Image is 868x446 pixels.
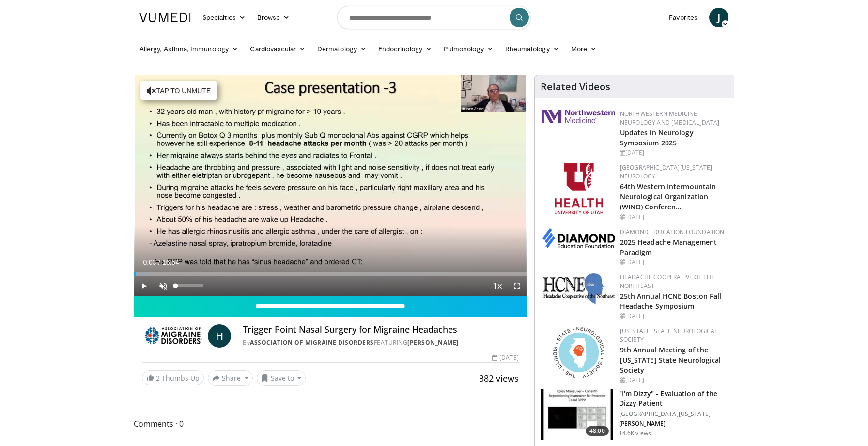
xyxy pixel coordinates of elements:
button: Tap to unmute [140,81,217,100]
button: Playback Rate [488,276,507,296]
a: J [709,8,728,27]
span: / [158,258,160,266]
p: 14.6K views [619,430,651,437]
div: Volume Level [175,284,203,287]
a: Northwestern Medicine Neurology and [MEDICAL_DATA] [620,110,720,127]
a: H [208,324,231,348]
a: Rheumatology [499,39,565,59]
div: [DATE] [620,148,726,157]
div: [DATE] [492,353,518,362]
img: 6c52f715-17a6-4da1-9b6c-8aaf0ffc109f.jpg.150x105_q85_autocrop_double_scale_upscale_version-0.2.jpg [542,273,615,305]
p: [GEOGRAPHIC_DATA][US_STATE] [619,410,728,418]
span: Comments 0 [134,417,527,430]
span: 48:00 [586,426,609,436]
button: Fullscreen [507,276,527,296]
img: 5373e1fe-18ae-47e7-ad82-0c604b173657.150x105_q85_crop-smart_upscale.jpg [541,389,613,440]
a: [GEOGRAPHIC_DATA][US_STATE] Neurology [620,163,713,180]
a: Diamond Education Foundation [620,228,725,236]
div: [DATE] [620,376,726,384]
h4: Trigger Point Nasal Surgery for Migraine Headaches [243,324,519,335]
span: 0:03 [143,258,156,266]
button: Share [208,370,253,386]
a: Headache Cooperative of the Northeast [620,273,715,290]
a: Specialties [197,8,251,27]
a: Updates in Neurology Symposium 2025 [620,128,694,147]
a: Endocrinology [372,39,438,59]
a: Cardiovascular [244,39,311,59]
button: Unmute [154,276,173,296]
a: 25th Annual HCNE Boston Fall Headache Symposium [620,291,722,311]
div: [DATE] [620,213,726,222]
a: [PERSON_NAME] [407,338,459,347]
button: Play [134,276,154,296]
img: 2a462fb6-9365-492a-ac79-3166a6f924d8.png.150x105_q85_autocrop_double_scale_upscale_version-0.2.jpg [542,110,615,123]
a: Dermatology [311,39,372,59]
img: f6362829-b0a3-407d-a044-59546adfd345.png.150x105_q85_autocrop_double_scale_upscale_version-0.2.png [555,163,603,214]
a: 64th Western Intermountain Neurological Organization (WINO) Conferen… [620,182,716,211]
a: [US_STATE] State Neurological Society [620,327,718,344]
div: Progress Bar [134,272,527,276]
img: VuMedi Logo [139,13,191,22]
span: 382 views [479,372,519,384]
a: Association of Migraine Disorders [250,338,374,347]
a: 2 Thumbs Up [142,370,204,385]
h3: "I'm Dizzy" - Evaluation of the Dizzy Patient [619,389,728,408]
h4: Related Videos [541,81,610,93]
span: 2 [156,373,160,382]
img: 71a8b48c-8850-4916-bbdd-e2f3ccf11ef9.png.150x105_q85_autocrop_double_scale_upscale_version-0.2.png [553,327,604,378]
img: d0406666-9e5f-4b94-941b-f1257ac5ccaf.png.150x105_q85_autocrop_double_scale_upscale_version-0.2.png [542,228,615,248]
div: [DATE] [620,312,726,320]
input: Search topics, interventions [337,6,531,29]
video-js: Video Player [134,75,527,296]
a: 2025 Headache Management Paradigm [620,238,717,257]
div: By FEATURING [243,338,519,347]
a: More [565,39,603,59]
a: Browse [251,8,296,27]
a: Allergy, Asthma, Immunology [134,39,244,59]
a: 9th Annual Meeting of the [US_STATE] State Neurological Society [620,345,721,375]
a: 48:00 "I'm Dizzy" - Evaluation of the Dizzy Patient [GEOGRAPHIC_DATA][US_STATE] [PERSON_NAME] 14.... [541,389,728,440]
p: [PERSON_NAME] [619,420,728,428]
a: Pulmonology [438,39,499,59]
span: 16:54 [162,258,179,266]
a: Favorites [663,8,703,27]
button: Save to [257,370,306,386]
img: Association of Migraine Disorders [142,324,204,348]
div: [DATE] [620,258,726,267]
